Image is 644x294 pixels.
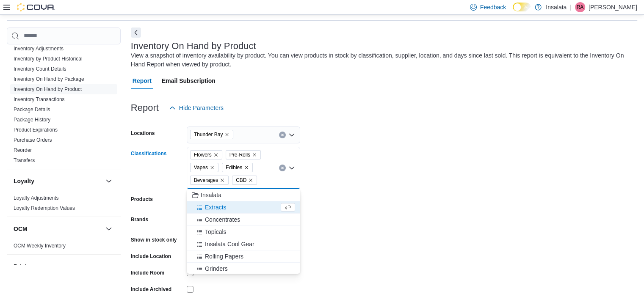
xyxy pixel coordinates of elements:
[7,241,121,254] div: OCM
[244,165,249,170] button: Remove Edibles from selection in this group
[14,107,50,113] a: Package Details
[589,2,637,12] p: [PERSON_NAME]
[279,165,286,171] button: Clear input
[131,41,256,51] h3: Inventory On Hand by Product
[131,51,633,69] div: View a snapshot of inventory availability by product. You can view products in stock by classific...
[14,243,66,249] a: OCM Weekly Inventory
[194,163,208,172] span: Vapes
[14,137,52,143] span: Purchase Orders
[14,177,102,185] button: Loyalty
[513,11,513,12] span: Dark Mode
[14,116,50,123] span: Package History
[131,130,155,137] label: Locations
[133,72,152,89] span: Report
[288,132,295,138] button: Open list of options
[222,163,253,172] span: Edibles
[14,46,64,52] a: Inventory Adjustments
[220,178,225,183] button: Remove Beverages from selection in this group
[179,104,224,112] span: Hide Parameters
[131,216,148,223] label: Brands
[205,228,227,236] span: Topicals
[131,269,164,276] label: Include Room
[248,178,253,183] button: Remove CBD from selection in this group
[187,226,300,238] button: Topicals
[14,56,83,62] a: Inventory by Product Historical
[187,263,300,275] button: Grinders
[232,176,257,185] span: CBD
[14,225,102,233] button: OCM
[236,176,246,184] span: CBD
[14,137,52,143] a: Purchase Orders
[14,147,32,153] a: Reorder
[14,262,102,271] button: Pricing
[187,250,300,263] button: Rolling Papers
[210,165,215,170] button: Remove Vapes from selection in this group
[577,2,584,12] span: RA
[513,3,531,11] input: Dark Mode
[14,147,32,154] span: Reorder
[575,2,585,12] div: Ryan Anthony
[190,176,229,185] span: Beverages
[205,264,228,273] span: Grinders
[201,191,221,199] span: Insalata
[14,177,34,185] h3: Loyalty
[190,163,218,172] span: Vapes
[131,253,171,260] label: Include Location
[14,205,75,212] span: Loyalty Redemption Values
[190,130,234,139] span: Thunder Bay
[131,103,159,113] h3: Report
[14,205,75,211] a: Loyalty Redemption Values
[194,176,218,184] span: Beverages
[131,286,171,293] label: Include Archived
[131,150,167,157] label: Classifications
[17,3,55,11] img: Cova
[546,2,567,12] p: Insalata
[14,117,50,123] a: Package History
[104,261,114,272] button: Pricing
[14,242,66,249] span: OCM Weekly Inventory
[205,240,254,248] span: Insalata Cool Gear
[14,157,35,164] span: Transfers
[187,201,300,214] button: Extracts
[252,152,257,157] button: Remove Pre-Rolls from selection in this group
[187,214,300,226] button: Concentrates
[14,66,66,72] span: Inventory Count Details
[14,45,64,52] span: Inventory Adjustments
[166,99,227,116] button: Hide Parameters
[213,152,218,157] button: Remove Flowers from selection in this group
[14,157,35,163] a: Transfers
[7,44,121,169] div: Inventory
[288,165,295,171] button: Close list of options
[14,76,84,82] span: Inventory On Hand by Package
[131,27,141,38] button: Next
[194,151,212,159] span: Flowers
[14,96,65,103] span: Inventory Transactions
[226,163,242,172] span: Edibles
[131,236,177,243] label: Show in stock only
[14,126,58,133] span: Product Expirations
[14,55,83,62] span: Inventory by Product Historical
[187,238,300,250] button: Insalata Cool Gear
[226,150,261,159] span: Pre-Rolls
[570,2,572,12] p: |
[14,76,84,82] a: Inventory On Hand by Package
[480,3,506,11] span: Feedback
[205,252,243,261] span: Rolling Papers
[279,132,286,138] button: Clear input
[14,86,82,92] a: Inventory On Hand by Product
[14,96,65,102] a: Inventory Transactions
[104,176,114,186] button: Loyalty
[205,203,227,212] span: Extracts
[14,127,58,133] a: Product Expirations
[205,215,240,224] span: Concentrates
[14,86,82,93] span: Inventory On Hand by Product
[14,225,28,233] h3: OCM
[190,150,222,159] span: Flowers
[14,195,59,201] a: Loyalty Adjustments
[14,66,66,72] a: Inventory Count Details
[229,151,250,159] span: Pre-Rolls
[7,193,121,217] div: Loyalty
[14,195,59,201] span: Loyalty Adjustments
[104,224,114,234] button: OCM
